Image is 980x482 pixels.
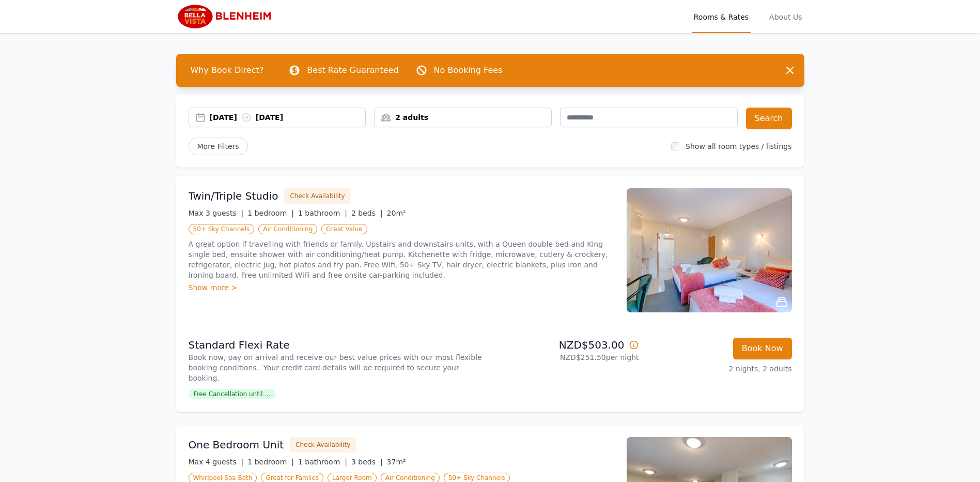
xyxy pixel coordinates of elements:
[284,188,350,204] button: Check Availability
[387,209,406,217] span: 20m²
[189,282,614,293] div: Show more >
[351,209,383,217] span: 2 beds |
[290,437,356,453] button: Check Availability
[375,112,551,123] div: 2 adults
[733,338,792,359] button: Book Now
[210,112,366,123] div: [DATE] [DATE]
[686,142,791,150] label: Show all room types / listings
[494,338,639,352] p: NZD$503.00
[247,209,294,217] span: 1 bedroom |
[189,239,614,280] p: A great option if travelling with friends or family. Upstairs and downstairs units, with a Queen ...
[189,189,278,203] h3: Twin/Triple Studio
[182,60,272,81] span: Why Book Direct?
[387,458,406,466] span: 37m²
[321,224,367,234] span: Great Value
[189,458,244,466] span: Max 4 guests |
[189,224,255,234] span: 50+ Sky Channels
[298,209,347,217] span: 1 bathroom |
[258,224,317,234] span: Air Conditioning
[189,352,486,383] p: Book now, pay on arrival and receive our best value prices with our most flexible booking conditi...
[434,64,503,77] p: No Booking Fees
[189,209,244,217] span: Max 3 guests |
[189,138,248,155] span: More Filters
[176,4,275,29] img: Bella Vista Blenheim
[247,458,294,466] span: 1 bedroom |
[189,438,284,452] h3: One Bedroom Unit
[189,389,276,399] span: Free Cancellation until ...
[307,64,398,77] p: Best Rate Guaranteed
[494,352,639,363] p: NZD$251.50 per night
[298,458,347,466] span: 1 bathroom |
[189,338,486,352] p: Standard Flexi Rate
[351,458,383,466] span: 3 beds |
[647,364,792,374] p: 2 nights, 2 adults
[746,108,792,129] button: Search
